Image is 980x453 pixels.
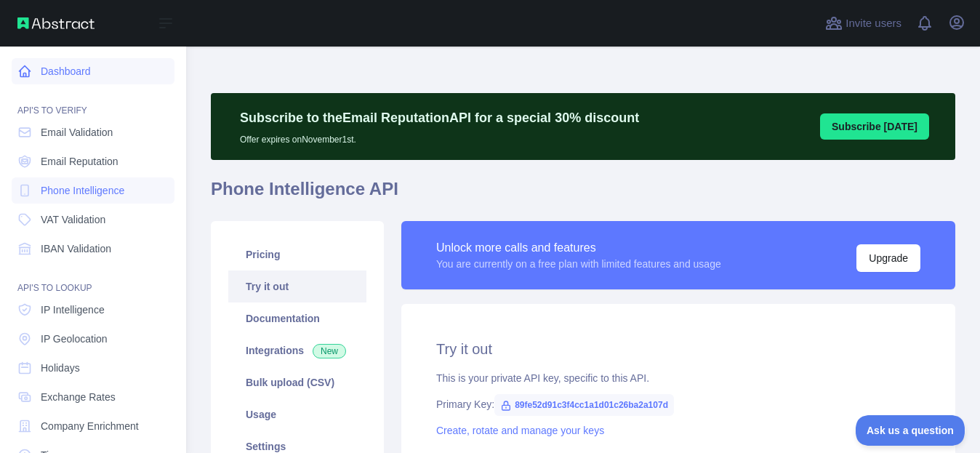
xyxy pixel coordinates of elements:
span: Email Validation [41,125,113,140]
span: Phone Intelligence [41,183,124,198]
a: Email Reputation [12,148,174,175]
span: VAT Validation [41,212,105,227]
div: API'S TO VERIFY [12,87,174,116]
div: Primary Key: [436,397,920,412]
span: New [313,344,346,358]
a: Usage [228,398,366,430]
a: Documentation [228,302,366,334]
h1: Phone Intelligence API [211,177,955,212]
span: IP Intelligence [41,302,105,317]
div: API'S TO LOOKUP [12,265,174,294]
a: VAT Validation [12,207,174,233]
span: Email Reputation [41,154,119,169]
div: This is your private API key, specific to this API. [436,371,920,385]
p: Subscribe to the Email Reputation API for a special 30 % discount [240,108,639,128]
a: IP Geolocation [12,326,174,352]
button: Upgrade [856,244,920,272]
img: Abstract API [17,17,95,29]
a: Email Validation [12,119,174,145]
span: Invite users [846,15,901,32]
a: Exchange Rates [12,384,174,410]
span: 89fe52d91c3f4cc1a1d01c26ba2a107d [494,394,674,416]
a: IP Intelligence [12,297,174,323]
a: Integrations New [228,334,366,366]
a: Phone Intelligence [12,177,174,204]
a: Dashboard [12,58,174,84]
a: Bulk upload (CSV) [228,366,366,398]
a: Company Enrichment [12,413,174,439]
button: Subscribe [DATE] [820,113,929,140]
p: Offer expires on November 1st. [240,128,639,145]
iframe: Toggle Customer Support [856,415,965,446]
a: Pricing [228,238,366,270]
a: Create, rotate and manage your keys [436,425,604,436]
span: IP Geolocation [41,332,108,346]
span: Company Enrichment [41,419,139,433]
span: Exchange Rates [41,390,116,404]
span: Holidays [41,361,80,375]
a: IBAN Validation [12,236,174,262]
a: Try it out [228,270,366,302]
div: You are currently on a free plan with limited features and usage [436,257,721,271]
div: Unlock more calls and features [436,239,721,257]
h2: Try it out [436,339,920,359]
span: IBAN Validation [41,241,111,256]
button: Invite users [822,12,904,35]
a: Holidays [12,355,174,381]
